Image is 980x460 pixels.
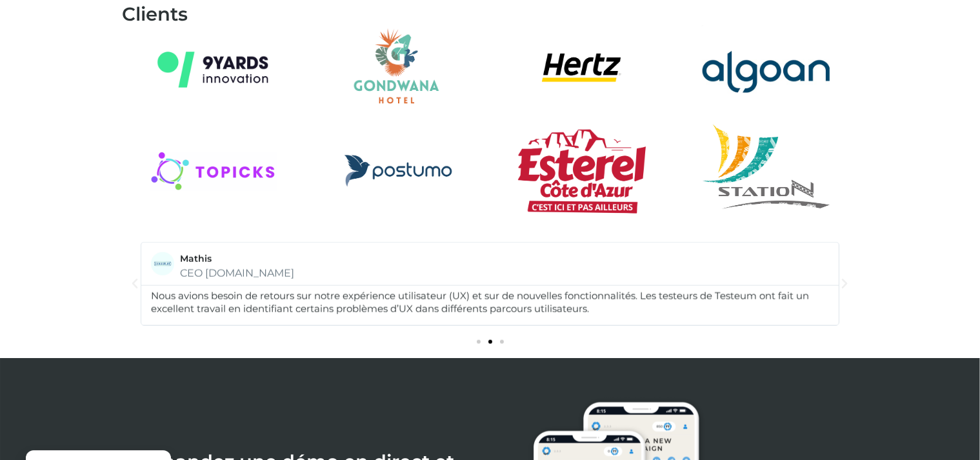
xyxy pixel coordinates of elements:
img: LOGO ALGOAN [702,17,830,124]
div: Nous avions besoin de retours sur notre expérience utilisateur (UX) et sur de nouvelles fonctionn... [151,290,829,315]
span: Mathis [180,252,294,266]
div: Next slide [839,277,852,290]
div: 2 / 3 [141,242,839,326]
span: Go to slide 2 [488,340,492,344]
div: Diapositives [141,242,839,352]
div: Previous slide [129,277,142,290]
span: Go to slide 1 [477,340,481,344]
a: Mathis MathisCEO [DOMAIN_NAME] Lire plus [141,243,839,286]
span: CEO [DOMAIN_NAME] [180,266,294,281]
span: Go to slide 3 [500,340,504,344]
img: Mathis [151,252,174,275]
h3: Clients [123,5,188,23]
